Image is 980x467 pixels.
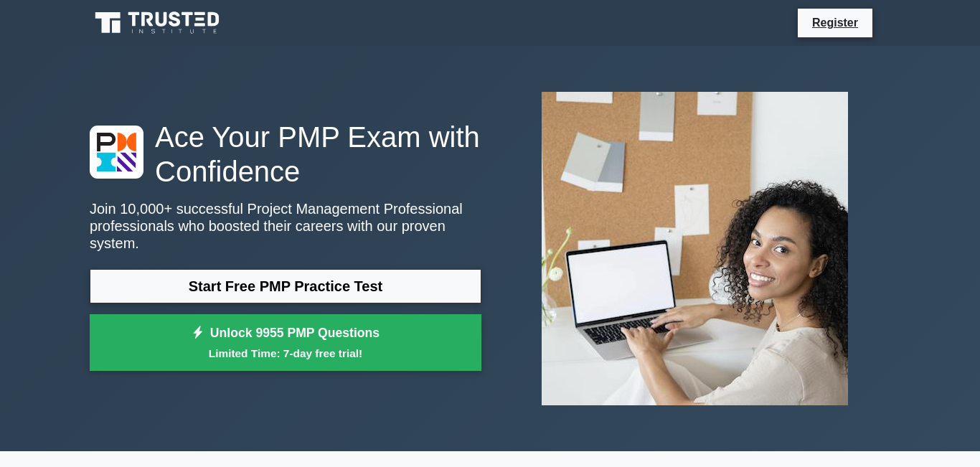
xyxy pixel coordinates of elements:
[90,269,481,303] a: Start Free PMP Practice Test
[804,14,867,32] a: Register
[90,200,481,252] p: Join 10,000+ successful Project Management Professional professionals who boosted their careers w...
[90,314,481,372] a: Unlock 9955 PMP QuestionsLimited Time: 7-day free trial!
[108,345,463,362] small: Limited Time: 7-day free trial!
[90,120,481,189] h1: Ace Your PMP Exam with Confidence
